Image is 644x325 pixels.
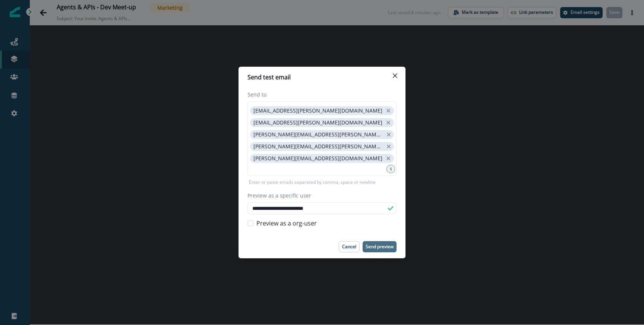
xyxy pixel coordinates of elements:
[247,91,392,98] label: Send to
[389,70,401,82] button: Close
[363,241,397,252] button: Send preview
[339,241,360,252] button: Cancel
[253,143,383,150] p: [PERSON_NAME][EMAIL_ADDRESS][PERSON_NAME][DOMAIN_NAME]
[247,192,392,199] label: Preview as a specific user
[385,119,392,126] button: close
[385,155,392,162] button: close
[366,244,394,249] p: Send preview
[253,155,382,162] p: [PERSON_NAME][EMAIL_ADDRESS][DOMAIN_NAME]
[256,219,317,228] span: Preview as a org-user
[253,120,382,126] p: [EMAIL_ADDRESS][PERSON_NAME][DOMAIN_NAME]
[342,244,356,249] p: Cancel
[385,143,392,150] button: close
[253,108,382,114] p: [EMAIL_ADDRESS][PERSON_NAME][DOMAIN_NAME]
[247,73,291,82] p: Send test email
[385,131,392,138] button: close
[247,179,377,186] p: Enter or paste emails separated by comma, space or newline
[385,107,392,114] button: close
[253,132,383,138] p: [PERSON_NAME][EMAIL_ADDRESS][PERSON_NAME][DOMAIN_NAME]
[386,165,395,173] div: 5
